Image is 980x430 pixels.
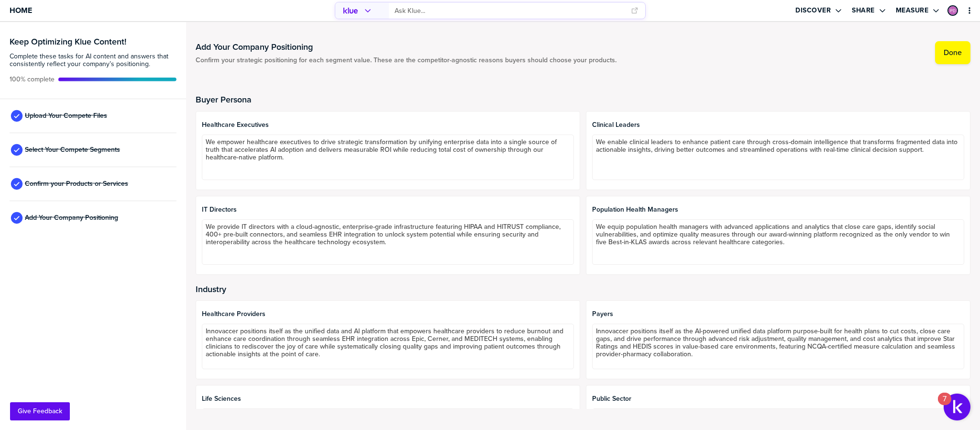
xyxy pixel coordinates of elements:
[202,219,574,265] textarea: We provide IT directors with a cloud-agnostic, enterprise-grade infrastructure featuring HIPAA an...
[202,121,574,129] span: Healthcare Executives
[196,95,970,104] h2: Buyer Persona
[943,399,947,411] div: 7
[947,4,959,17] a: Edit Profile
[10,402,70,420] button: Give Feedback
[10,76,55,83] span: Active
[944,48,962,57] label: Done
[592,206,964,214] span: Population Health Managers
[202,206,574,214] span: IT Directors
[196,41,617,53] h1: Add Your Company Positioning
[944,394,970,420] button: Open Resource Center, 7 new notifications
[592,135,964,180] textarea: We enable clinical leaders to enhance patient care through cross-domain intelligence that transfo...
[592,324,964,369] textarea: Innovaccer positions itself as the AI-powered unified data platform purpose-built for health plan...
[25,214,118,222] span: Add Your Company Positioning
[948,6,957,15] img: 40206ca5310b45c849f0f6904836f26c-sml.png
[592,310,964,318] span: Payers
[10,53,176,68] span: Complete these tasks for AI content and answers that consistently reflect your company’s position...
[25,146,120,154] span: Select Your Compete Segments
[202,310,574,318] span: Healthcare Providers
[202,395,574,403] span: Life Sciences
[795,6,831,15] label: Discover
[592,219,964,265] textarea: We equip population health managers with advanced applications and analytics that close care gaps...
[202,324,574,369] textarea: Innovaccer positions itself as the unified data and AI platform that empowers healthcare provider...
[196,57,617,64] span: Confirm your strategic positioning for each segment value. These are the competitor-agnostic reas...
[592,395,964,403] span: Public Sector
[25,112,107,120] span: Upload Your Compete Files
[202,135,574,180] textarea: We empower healthcare executives to drive strategic transformation by unifying enterprise data in...
[196,284,970,294] h2: Industry
[947,5,958,16] div: Priyanshi Dwivedi
[395,3,625,19] input: Ask Klue...
[25,180,128,188] span: Confirm your Products or Services
[592,121,964,129] span: Clinical Leaders
[10,37,176,46] h3: Keep Optimizing Klue Content!
[10,6,32,14] span: Home
[852,6,875,15] label: Share
[896,6,929,15] label: Measure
